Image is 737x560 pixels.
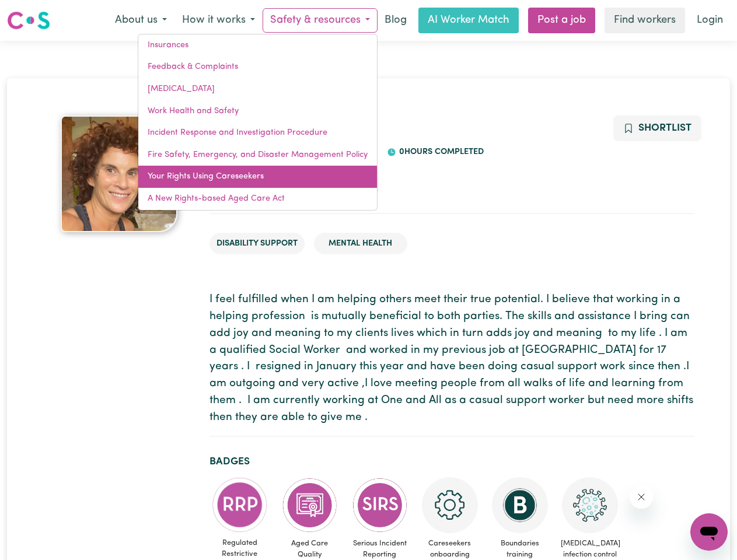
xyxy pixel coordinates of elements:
div: Safety & resources [138,34,378,211]
a: Work Health and Safety [138,100,377,123]
h2: Badges [209,456,694,468]
iframe: Button to launch messaging window [690,513,728,551]
a: Incident Response and Investigation Procedure [138,122,377,144]
img: CS Academy: Aged Care Quality Standards & Code of Conduct course completed [282,477,338,533]
a: Blog [378,8,414,33]
li: Mental Health [314,233,407,255]
span: Shortlist [638,123,691,133]
button: Safety & resources [263,8,378,33]
a: [MEDICAL_DATA] [138,78,377,100]
a: A New Rights-based Aged Care Act [138,188,377,210]
p: I feel fulfilled when I am helping others meet their true potential. I believe that working in a ... [209,292,694,426]
button: How it works [174,8,263,33]
iframe: Close message [630,485,653,509]
img: CS Academy: Serious Incident Reporting Scheme course completed [352,477,408,533]
a: Your Rights Using Careseekers [138,166,377,188]
img: CS Academy: Careseekers Onboarding course completed [422,477,478,533]
a: Post a job [528,8,595,33]
a: Fire Safety, Emergency, and Disaster Management Policy [138,144,377,166]
a: Login [690,8,730,33]
a: Careseekers logo [7,7,50,34]
a: Find workers [605,8,685,33]
button: Add to shortlist [613,116,701,141]
img: CS Academy: COVID-19 Infection Control Training course completed [562,477,618,533]
span: 0 hours completed [396,148,484,156]
a: Insurances [138,34,377,57]
li: Disability Support [209,233,305,255]
img: Careseekers logo [7,10,50,31]
a: AI Worker Match [418,8,519,33]
img: CS Academy: Regulated Restrictive Practices course completed [212,477,268,533]
a: Feedback & Complaints [138,56,377,78]
img: CS Academy: Boundaries in care and support work course completed [492,477,548,533]
button: About us [107,8,174,33]
a: Belinda's profile picture' [43,116,195,232]
img: Belinda [61,116,177,232]
span: Need any help? [7,8,71,17]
